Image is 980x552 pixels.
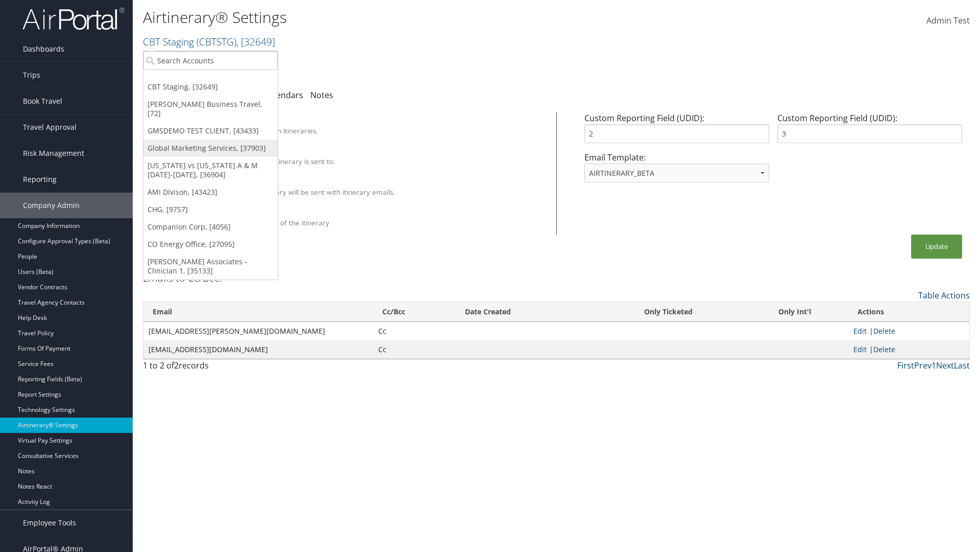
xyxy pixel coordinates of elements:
[848,322,969,340] td: |
[190,187,395,197] label: A PDF version of the itinerary will be sent with itinerary emails.
[580,151,773,191] div: Email Template:
[23,88,62,114] span: Book Travel
[926,15,970,26] span: Admin Test
[143,302,373,322] th: Email: activate to sort column ascending
[143,183,278,201] a: AMI Divison, [43423]
[23,167,57,192] span: Reporting
[926,5,970,37] a: Admin Test
[143,236,278,253] a: CO Energy Office, [27095]
[23,193,80,218] span: Company Admin
[23,114,77,140] span: Travel Approval
[143,51,278,70] input: Search Accounts
[190,117,544,126] div: Client Name
[22,7,125,31] img: airportal-logo.png
[742,302,848,322] th: Only Int'l: activate to sort column ascending
[143,157,278,183] a: [US_STATE] vs [US_STATE] A & M [DATE]-[DATE], [36904]
[456,302,596,322] th: Date Created: activate to sort column ascending
[848,340,969,359] td: |
[143,96,278,122] a: [PERSON_NAME] Business Travel, [72]
[848,302,969,322] th: Actions
[23,36,64,62] span: Dashboards
[580,112,773,151] div: Custom Reporting Field (UDID):
[914,360,932,371] a: Prev
[373,322,456,340] td: Cc
[23,62,40,88] span: Trips
[174,360,179,371] span: 2
[143,322,373,340] td: [EMAIL_ADDRESS][PERSON_NAME][DOMAIN_NAME]
[853,326,867,336] a: Edit
[197,35,236,49] span: ( CBTSTG )
[911,235,962,259] button: Update
[932,360,936,371] a: 1
[143,359,344,377] div: 1 to 2 of records
[190,178,544,187] div: Attach PDF
[897,360,914,371] a: First
[143,7,694,28] h1: Airtinerary® Settings
[373,302,456,322] th: Cc/Bcc: activate to sort column ascending
[918,290,970,301] a: Table Actions
[190,209,544,218] div: Show Survey
[873,326,895,336] a: Delete
[954,360,970,371] a: Last
[143,340,373,359] td: [EMAIL_ADDRESS][DOMAIN_NAME]
[143,35,275,49] a: CBT Staging
[143,122,278,140] a: GMSDEMO TEST CLIENT, [43433]
[143,218,278,236] a: Companion Corp, [4056]
[873,344,895,354] a: Delete
[190,147,544,156] div: Override Email
[773,112,966,151] div: Custom Reporting Field (UDID):
[236,35,275,49] span: , [ 32649 ]
[23,141,84,166] span: Risk Management
[595,302,741,322] th: Only Ticketed: activate to sort column ascending
[143,78,278,96] a: CBT Staging, [32649]
[143,140,278,157] a: Global Marketing Services, [37903]
[310,89,333,101] a: Notes
[143,253,278,280] a: [PERSON_NAME] Associates - Clinician 1, [35133]
[373,340,456,359] td: Cc
[143,201,278,218] a: CHG, [9757]
[264,89,303,101] a: Calendars
[23,510,76,536] span: Employee Tools
[936,360,954,371] a: Next
[853,344,867,354] a: Edit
